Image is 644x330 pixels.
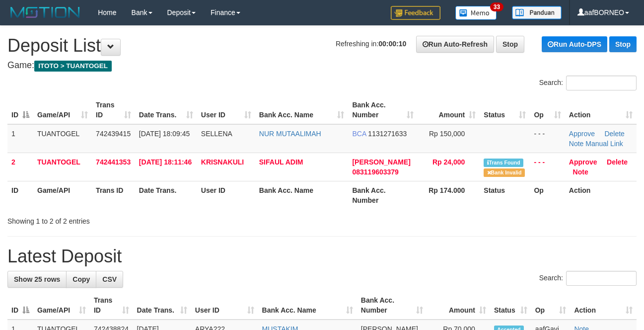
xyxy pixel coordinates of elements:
a: Delete [607,158,628,166]
td: 2 [7,153,33,181]
td: - - - [530,153,565,181]
span: Rp 24,000 [432,158,465,166]
td: - - - [530,124,565,153]
th: Op: activate to sort column ascending [530,96,565,124]
td: 1 [7,124,33,153]
th: Bank Acc. Number: activate to sort column ascending [348,96,417,124]
span: SELLENA [201,130,232,138]
label: Search: [539,271,637,286]
th: Game/API: activate to sort column ascending [33,291,90,320]
h1: Latest Deposit [7,247,637,266]
span: 742441353 [96,158,131,166]
th: Status [480,181,530,209]
th: Op [530,181,565,209]
span: Copy 083119603379 to clipboard [352,168,398,176]
span: 33 [490,2,503,11]
input: Search: [566,271,637,286]
a: Note [573,168,588,176]
th: Rp 174.000 [418,181,480,209]
a: Note [569,140,584,148]
input: Search: [566,76,637,90]
td: TUANTOGEL [33,153,92,181]
th: Trans ID: activate to sort column ascending [90,291,133,320]
a: Show 25 rows [7,271,67,288]
th: User ID: activate to sort column ascending [197,96,255,124]
th: ID: activate to sort column descending [7,96,33,124]
span: Bank is not match [484,168,524,177]
th: Bank Acc. Number [348,181,417,209]
img: Button%20Memo.svg [455,6,497,20]
th: Bank Acc. Number: activate to sort column ascending [357,291,428,320]
th: Date Trans.: activate to sort column ascending [133,291,191,320]
strong: 00:00:10 [378,40,406,48]
th: ID: activate to sort column descending [7,291,33,320]
span: 742439415 [96,130,131,138]
th: Bank Acc. Name: activate to sort column ascending [258,291,357,320]
label: Search: [539,76,637,90]
th: ID [7,181,33,209]
a: Run Auto-DPS [542,36,607,52]
th: Bank Acc. Name [255,181,349,209]
a: Run Auto-Refresh [416,36,494,53]
span: [DATE] 18:09:45 [139,130,190,138]
th: Action: activate to sort column ascending [565,96,637,124]
a: NUR MUTAALIMAH [259,130,321,138]
span: Copy 1131271633 to clipboard [368,130,407,138]
span: Copy [72,275,90,283]
span: Rp 150,000 [429,130,465,138]
td: TUANTOGEL [33,124,92,153]
a: CSV [96,271,123,288]
th: Trans ID [92,181,135,209]
a: Stop [609,36,637,52]
img: panduan.png [512,6,562,19]
span: [PERSON_NAME] [352,158,410,166]
a: Copy [66,271,96,288]
th: Date Trans. [135,181,197,209]
th: Action: activate to sort column ascending [570,291,637,320]
th: Game/API: activate to sort column ascending [33,96,92,124]
span: Show 25 rows [14,275,60,283]
th: Status: activate to sort column ascending [490,291,531,320]
span: CSV [102,275,117,283]
span: KRISNAKULI [201,158,244,166]
a: Approve [569,130,595,138]
span: Refreshing in: [336,40,406,48]
th: Trans ID: activate to sort column ascending [92,96,135,124]
th: Op: activate to sort column ascending [531,291,571,320]
th: User ID: activate to sort column ascending [191,291,258,320]
th: Amount: activate to sort column ascending [427,291,490,320]
span: [DATE] 18:11:46 [139,158,192,166]
th: Bank Acc. Name: activate to sort column ascending [255,96,349,124]
th: Amount: activate to sort column ascending [418,96,480,124]
th: Game/API [33,181,92,209]
h1: Deposit List [7,36,637,56]
img: Feedback.jpg [391,6,440,20]
th: Date Trans.: activate to sort column ascending [135,96,197,124]
a: Manual Link [585,140,623,148]
th: Action [565,181,637,209]
span: Similar transaction found [484,159,523,167]
a: Delete [604,130,624,138]
div: Showing 1 to 2 of 2 entries [7,212,261,226]
th: Status: activate to sort column ascending [480,96,530,124]
a: SIFAUL ADIM [259,158,303,166]
img: MOTION_logo.png [7,5,83,20]
a: Approve [569,158,597,166]
span: ITOTO > TUANTOGEL [34,61,112,72]
h4: Game: [7,61,637,71]
span: BCA [352,130,366,138]
th: User ID [197,181,255,209]
a: Stop [496,36,524,53]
